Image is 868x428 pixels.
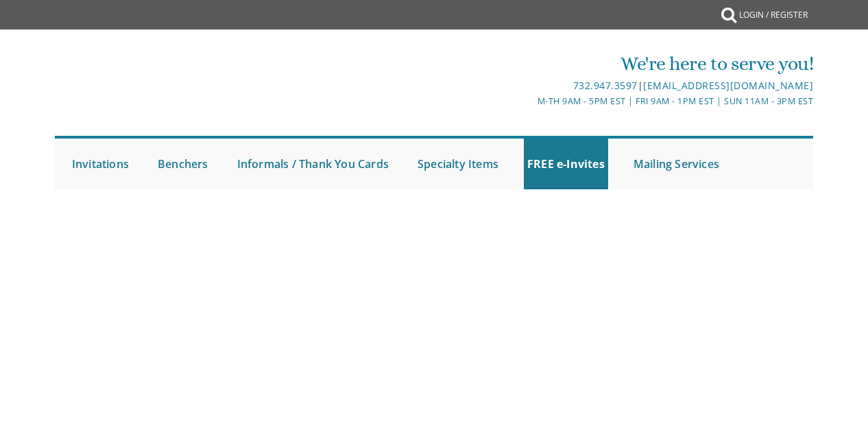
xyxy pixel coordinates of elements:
[309,50,814,78] div: We're here to serve you!
[630,139,723,189] a: Mailing Services
[643,79,813,92] a: [EMAIL_ADDRESS][DOMAIN_NAME]
[69,139,132,189] a: Invitations
[524,139,608,189] a: FREE e-Invites
[154,139,212,189] a: Benchers
[309,78,814,94] div: |
[234,139,392,189] a: Informals / Thank You Cards
[414,139,502,189] a: Specialty Items
[309,94,814,108] div: M-Th 9am - 5pm EST | Fri 9am - 1pm EST | Sun 11am - 3pm EST
[573,79,638,92] a: 732.947.3597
